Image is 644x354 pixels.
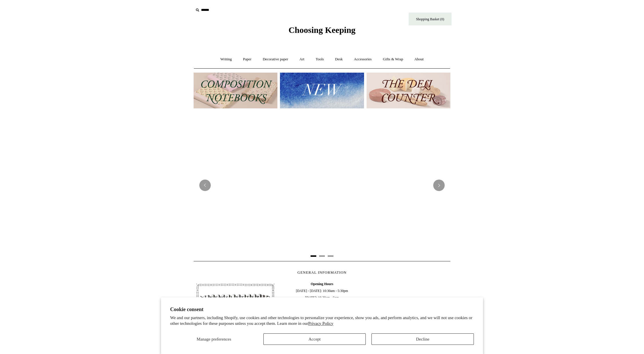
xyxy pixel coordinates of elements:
[311,255,316,257] button: Page 1
[433,180,445,191] button: Next
[378,52,408,67] a: Gifts & Wrap
[196,337,231,341] span: Manage preferences
[409,52,429,67] a: About
[215,52,237,67] a: Writing
[170,333,258,345] button: Manage preferences
[319,255,325,257] button: Page 2
[367,73,450,108] img: The Deli Counter
[330,52,348,67] a: Desk
[281,281,363,335] span: [DATE] - [DATE]: 10:30am - 5:30pm [DATE]: 10.30am - 6pm [DATE]: 11.30am - 5.30pm 020 7613 3842
[199,180,211,191] button: Previous
[311,282,333,286] b: Opening Hours
[170,307,474,313] h2: Cookie consent
[263,333,366,345] button: Accept
[289,25,355,35] span: Choosing Keeping
[294,52,309,67] a: Art
[194,73,277,108] img: 202302 Composition ledgers.jpg__PID:69722ee6-fa44-49dd-a067-31375e5d54ec
[297,270,347,275] span: GENERAL INFORMATION
[308,321,333,326] a: Privacy Policy
[194,114,450,257] img: USA PSA .jpg__PID:33428022-6587-48b7-8b57-d7eefc91f15a
[349,52,377,67] a: Accessories
[170,315,474,326] p: We and our partners, including Shopify, use cookies and other technologies to personalize your ex...
[289,30,355,34] a: Choosing Keeping
[258,52,293,67] a: Decorative paper
[371,333,474,345] button: Decline
[238,52,257,67] a: Paper
[328,255,333,257] button: Page 3
[280,73,364,108] img: New.jpg__PID:f73bdf93-380a-4a35-bcfe-7823039498e1
[311,52,329,67] a: Tools
[194,281,277,316] img: pf-4db91bb9--1305-Newsletter-Button_1200x.jpg
[409,13,452,25] a: Shopping Basket (0)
